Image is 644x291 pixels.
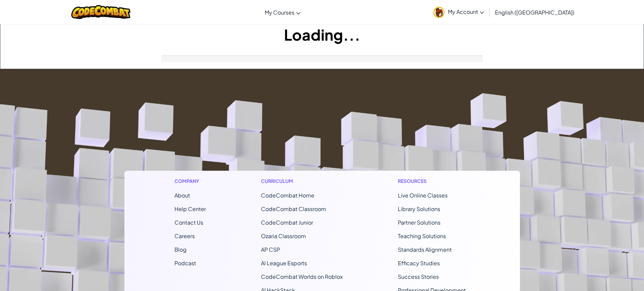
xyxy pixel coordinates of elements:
[261,259,307,267] a: AI League Esports
[398,192,448,199] a: Live Online Classes
[261,205,326,212] a: CodeCombat Classroom
[433,7,445,18] img: avatar
[261,192,314,199] span: CodeCombat Home
[174,232,195,240] a: Careers
[398,232,446,240] a: Teaching Solutions
[0,24,644,45] h1: Loading...
[265,9,294,16] span: My Courses
[398,259,440,267] a: Efficacy Studies
[71,5,130,19] img: CodeCombat logo
[495,9,574,16] span: English ([GEOGRAPHIC_DATA])
[430,1,487,23] a: My Account
[398,205,440,212] a: Library Solutions
[398,246,452,253] a: Standards Alignment
[398,273,439,280] a: Success Stories
[174,205,206,212] a: Help Center
[174,192,190,199] a: About
[448,8,484,15] span: My Account
[174,259,196,267] a: Podcast
[174,246,187,253] a: Blog
[492,3,578,21] a: English ([GEOGRAPHIC_DATA])
[174,219,203,226] span: Contact Us
[261,273,343,280] a: CodeCombat Worlds on Roblox
[174,178,206,185] h1: Company
[261,219,313,226] a: CodeCombat Junior
[398,178,470,185] h1: Resources
[261,246,280,253] a: AP CSP
[261,178,343,185] h1: Curriculum
[261,3,304,21] a: My Courses
[398,219,440,226] a: Partner Solutions
[261,232,306,240] a: Ozaria Classroom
